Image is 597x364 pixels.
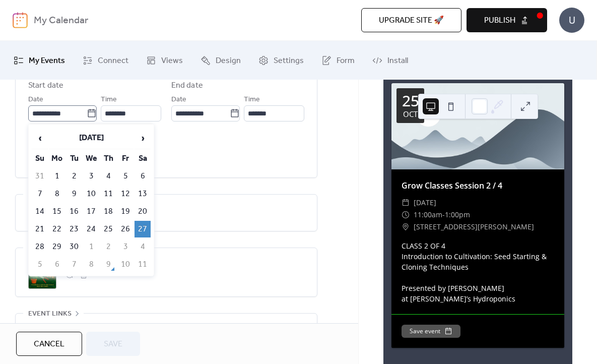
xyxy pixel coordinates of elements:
th: Mo [49,150,65,167]
td: 1 [83,238,99,255]
span: Design [216,53,241,69]
th: Fr [117,150,134,167]
td: 4 [100,168,116,185]
span: Event links [28,308,72,320]
td: 27 [135,221,151,237]
span: Settings [274,53,304,69]
div: ​ [402,221,410,233]
div: ••• [16,314,317,335]
td: 23 [66,221,82,237]
button: Publish [467,8,547,32]
td: 9 [66,186,82,202]
a: Views [139,45,190,76]
button: Upgrade site 🚀 [361,8,461,32]
button: Cancel [16,332,82,356]
td: 5 [117,168,134,185]
a: My Events [6,45,73,76]
span: Cancel [34,338,64,350]
th: Th [100,150,116,167]
td: 9 [100,256,116,273]
div: ​ [402,209,410,221]
td: 25 [100,221,116,237]
td: 16 [66,203,82,220]
a: Connect [75,45,136,76]
td: 8 [49,186,65,202]
td: 18 [100,203,116,220]
span: Views [161,53,183,69]
td: 5 [32,256,48,273]
td: 7 [32,186,48,202]
span: 1:00pm [445,209,470,221]
td: 2 [66,168,82,185]
button: Save event [402,325,460,338]
td: 8 [83,256,99,273]
div: 25 [402,93,419,108]
div: Start date [28,80,63,92]
td: 11 [135,256,151,273]
span: My Events [29,53,65,69]
span: Connect [98,53,128,69]
td: 11 [100,186,116,202]
span: 11:00am [414,209,442,221]
td: 6 [49,256,65,273]
td: 3 [83,168,99,185]
td: 28 [32,238,48,255]
span: Install [387,53,408,69]
th: Su [32,150,48,167]
span: [DATE] [414,197,436,209]
span: Date [28,94,43,106]
div: U [559,8,584,33]
a: Design [193,45,248,76]
span: Date [171,94,186,106]
div: End date [171,80,203,92]
td: 19 [117,203,134,220]
td: 10 [117,256,134,273]
td: 26 [117,221,134,237]
td: 30 [66,238,82,255]
th: We [83,150,99,167]
a: Settings [251,45,311,76]
div: CLASS 2 OF 4 Introduction to Cultivation: Seed Starting & Cloning Techniques Presented by [PERSON... [391,240,564,304]
td: 21 [32,221,48,237]
span: Time [101,94,117,106]
span: Form [337,53,355,69]
img: logo [13,12,28,28]
td: 20 [135,203,151,220]
th: Tu [66,150,82,167]
b: My Calendar [34,11,88,30]
td: 1 [49,168,65,185]
span: Publish [484,15,515,27]
th: Sa [135,150,151,167]
td: 3 [117,238,134,255]
td: 17 [83,203,99,220]
td: 7 [66,256,82,273]
td: 12 [117,186,134,202]
a: Install [365,45,416,76]
td: 22 [49,221,65,237]
span: ‹ [32,128,47,148]
td: 10 [83,186,99,202]
span: › [135,128,150,148]
span: - [442,209,445,221]
th: [DATE] [49,128,134,149]
div: Oct [403,110,418,118]
div: Grow Classes Session 2 / 4 [391,179,564,192]
span: [STREET_ADDRESS][PERSON_NAME] [414,221,534,233]
td: 2 [100,238,116,255]
div: ​ [402,197,410,209]
td: 31 [32,168,48,185]
td: 13 [135,186,151,202]
td: 6 [135,168,151,185]
span: Time [244,94,260,106]
td: 24 [83,221,99,237]
td: 4 [135,238,151,255]
td: 15 [49,203,65,220]
a: Form [314,45,362,76]
td: 29 [49,238,65,255]
span: Upgrade site 🚀 [379,15,444,27]
td: 14 [32,203,48,220]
